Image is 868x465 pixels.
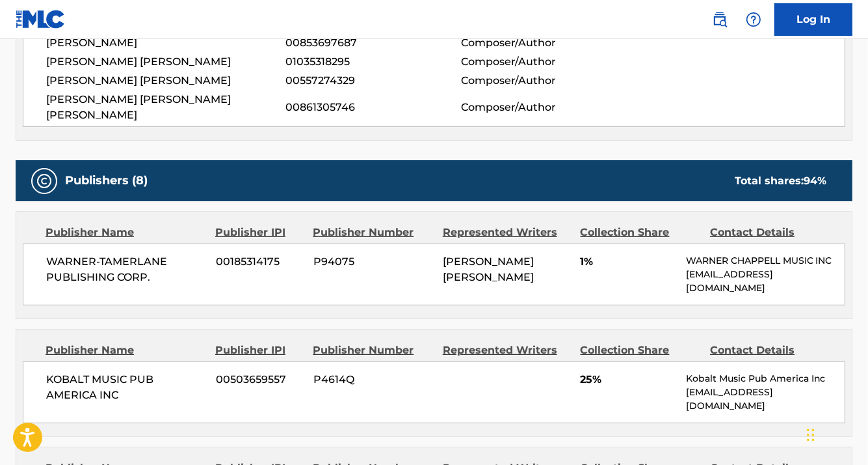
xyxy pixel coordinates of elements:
div: Represented Writers [443,225,571,240]
p: [EMAIL_ADDRESS][DOMAIN_NAME] [686,386,845,413]
div: Total shares: [735,173,826,189]
img: Publishers [36,173,52,189]
div: Contact Details [710,225,830,240]
span: 00557274329 [285,73,461,89]
span: [PERSON_NAME] [PERSON_NAME] [443,255,534,283]
div: Contact Details [710,343,830,358]
div: Represented Writers [443,343,571,358]
span: 01035318295 [285,54,461,70]
h5: Publishers (8) [65,173,148,188]
div: Publisher Number [313,225,433,240]
div: Publisher Name [46,225,205,240]
span: 25% [580,372,676,387]
a: Public Search [707,7,733,33]
img: help [746,12,761,27]
span: Composer/Author [462,35,622,51]
span: 94 % [804,175,826,187]
img: search [712,12,728,27]
div: Publisher Number [313,343,433,358]
p: WARNER CHAPPELL MUSIC INC [686,254,845,268]
span: P94075 [313,254,433,270]
span: 1% [580,254,676,270]
span: [PERSON_NAME] [PERSON_NAME] [PERSON_NAME] [46,92,285,123]
div: Publisher IPI [215,225,303,240]
span: [PERSON_NAME] [46,35,285,51]
span: Composer/Author [462,54,622,70]
div: Collection Share [581,343,701,358]
div: Help [741,7,767,33]
span: [PERSON_NAME] [PERSON_NAME] [46,54,285,70]
span: P4614Q [313,372,433,387]
span: WARNER-TAMERLANE PUBLISHING CORP. [46,254,206,285]
span: 00185314175 [216,254,304,270]
img: MLC Logo [16,10,66,29]
div: Publisher Name [46,343,205,358]
span: 00853697687 [285,35,461,51]
span: Composer/Author [462,100,622,115]
div: Drag [807,416,815,455]
a: Log In [774,3,852,36]
span: 00861305746 [285,100,461,115]
p: [EMAIL_ADDRESS][DOMAIN_NAME] [686,268,845,295]
div: Publisher IPI [215,343,303,358]
span: KOBALT MUSIC PUB AMERICA INC [46,372,206,403]
span: Composer/Author [462,73,622,89]
iframe: Chat Widget [803,402,868,465]
span: 00503659557 [216,372,304,387]
span: [PERSON_NAME] [PERSON_NAME] [46,73,285,89]
div: Collection Share [581,225,701,240]
p: Kobalt Music Pub America Inc [686,372,845,386]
